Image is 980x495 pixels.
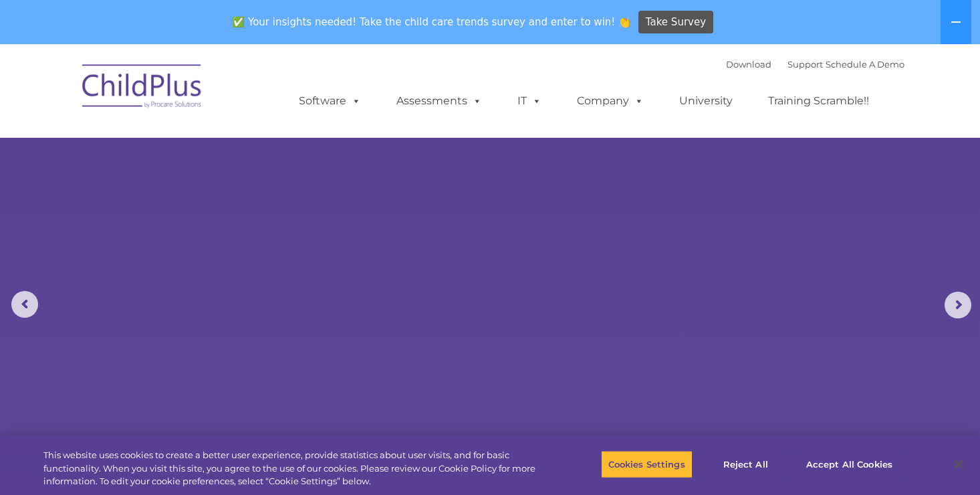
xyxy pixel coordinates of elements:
img: ChildPlus by Procare Solutions [76,55,209,122]
font: | [726,59,904,70]
a: Software [285,88,374,114]
span: ✅ Your insights needed! Take the child care trends survey and enter to win! 👏 [227,9,636,35]
a: Assessments [383,88,495,114]
button: Reject All [704,450,787,478]
a: Support [787,59,823,70]
button: Accept All Cookies [799,450,900,478]
a: Training Scramble!! [755,88,882,114]
a: IT [504,88,555,114]
button: Close [944,450,973,479]
a: Schedule A Demo [826,59,904,70]
div: This website uses cookies to create a better user experience, provide statistics about user visit... [43,449,539,488]
a: University [666,88,746,114]
button: Cookies Settings [601,450,693,478]
a: Download [726,59,771,70]
a: Take Survey [638,11,714,34]
span: Take Survey [646,11,706,34]
a: Company [564,88,657,114]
